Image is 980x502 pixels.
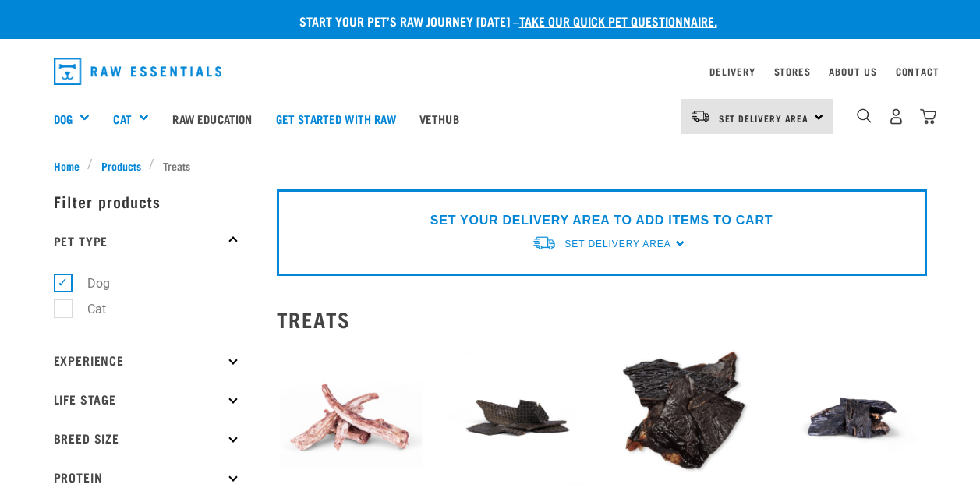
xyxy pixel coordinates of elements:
a: Contact [896,69,939,74]
a: Vethub [408,87,471,150]
img: Beef Liver [444,344,593,493]
span: Set Delivery Area [719,115,809,121]
img: Beef Liver and Lamb Liver Treats [611,344,760,493]
p: Pet Type [54,221,241,260]
span: Products [101,157,141,174]
img: FD Veal Tail White Background [277,344,426,493]
p: Filter products [54,182,241,221]
a: Cat [113,110,131,128]
span: Home [54,157,80,174]
img: Raw Essentials Logo [54,58,222,85]
label: Dog [62,274,116,293]
a: Products [93,157,149,174]
a: Stores [774,69,811,74]
a: Delivery [709,69,755,74]
img: Goat Liver [778,344,927,493]
nav: dropdown navigation [41,51,939,91]
p: Protein [54,458,241,497]
p: Experience [54,341,241,380]
label: Cat [62,299,112,319]
img: home-icon@2x.png [920,108,936,125]
img: user.png [888,108,904,125]
p: Life Stage [54,380,241,419]
img: van-moving.png [532,235,557,251]
a: Dog [54,110,73,128]
a: Raw Education [161,87,264,150]
nav: breadcrumbs [54,157,927,174]
h2: Treats [277,307,927,331]
img: home-icon-1@2x.png [857,108,872,123]
p: SET YOUR DELIVERY AREA TO ADD ITEMS TO CART [430,211,773,230]
img: van-moving.png [690,109,711,123]
a: Get started with Raw [264,87,408,150]
a: take our quick pet questionnaire. [519,17,717,24]
span: Set Delivery Area [564,239,670,249]
p: Breed Size [54,419,241,458]
a: About Us [829,69,876,74]
a: Home [54,157,88,174]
